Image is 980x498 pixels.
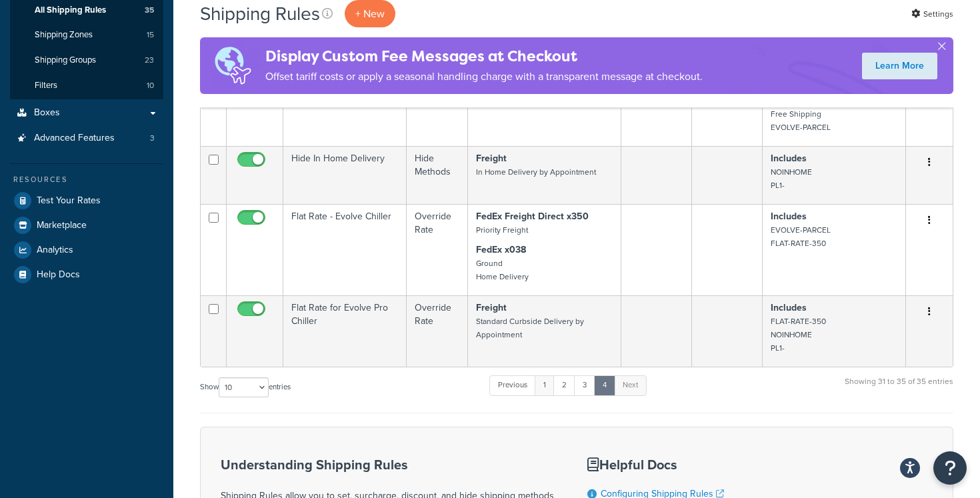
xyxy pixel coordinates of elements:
a: Advanced Features 3 [10,126,163,151]
span: Shipping Zones [35,29,93,41]
small: Priority Freight [476,224,528,236]
strong: Includes [771,151,807,165]
a: Settings [911,5,953,23]
span: Test Your Rates [37,195,101,207]
div: Showing 31 to 35 of 35 entries [845,374,953,403]
td: Hide Methods [407,75,467,146]
small: NOINHOME PL1- [771,166,812,191]
h3: Helpful Docs [587,457,806,472]
strong: Freight [476,301,507,315]
a: 1 [535,375,555,395]
a: Marketplace [10,213,163,237]
button: Open Resource Center [933,451,967,485]
small: Ground Home Delivery [476,257,529,283]
select: Showentries [219,377,269,397]
strong: Includes [771,301,807,315]
small: REPAIR- Free Shipping EVOLVE-PARCEL [771,95,831,133]
strong: FedEx x038 [476,243,526,257]
td: Flat Rate for Evolve Pro Chiller [283,295,407,367]
span: 3 [150,133,155,144]
h4: Display Custom Fee Messages at Checkout [265,45,703,67]
small: EVOLVE-PARCEL FLAT-RATE-350 [771,224,831,249]
a: Shipping Groups 23 [10,48,163,73]
small: FLAT-RATE-350 NOINHOME PL1- [771,315,826,354]
a: Previous [489,375,536,395]
a: Filters 10 [10,73,163,98]
li: Filters [10,73,163,98]
td: Override Rate [407,204,467,295]
td: Flat Rate - Evolve Chiller [283,204,407,295]
a: Test Your Rates [10,189,163,213]
strong: Includes [771,209,807,223]
span: Analytics [37,245,73,256]
p: Offset tariff costs or apply a seasonal handling charge with a transparent message at checkout. [265,67,703,86]
td: Override Rate [407,295,467,367]
span: Shipping Groups [35,55,96,66]
td: Hide Methods [407,146,467,204]
a: Next [614,375,647,395]
small: In Home Delivery by Appointment [476,166,596,178]
div: Resources [10,174,163,185]
a: Learn More [862,53,937,79]
h1: Shipping Rules [200,1,320,27]
span: Advanced Features [34,133,115,144]
li: Advanced Features [10,126,163,151]
a: Analytics [10,238,163,262]
a: 3 [574,375,595,395]
td: Hide Methods (FedEx Freight Direct) [283,75,407,146]
span: Boxes [34,107,60,119]
label: Show entries [200,377,291,397]
a: Shipping Zones 15 [10,23,163,47]
strong: FedEx Freight Direct x350 [476,209,589,223]
img: duties-banner-06bc72dcb5fe05cb3f9472aba00be2ae8eb53ab6f0d8bb03d382ba314ac3c341.png [200,37,265,94]
a: Boxes [10,101,163,125]
span: 35 [145,5,154,16]
li: Shipping Groups [10,48,163,73]
a: Help Docs [10,263,163,287]
strong: Freight [476,151,507,165]
span: All Shipping Rules [35,5,106,16]
h3: Understanding Shipping Rules [221,457,554,472]
span: Marketplace [37,220,87,231]
a: 4 [594,375,615,395]
td: Hide In Home Delivery [283,146,407,204]
span: 15 [147,29,154,41]
span: 23 [145,55,154,66]
li: Shipping Zones [10,23,163,47]
span: 10 [147,80,154,91]
a: 2 [553,375,575,395]
span: Help Docs [37,269,80,281]
span: Filters [35,80,57,91]
small: Standard Curbside Delivery by Appointment [476,315,584,341]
